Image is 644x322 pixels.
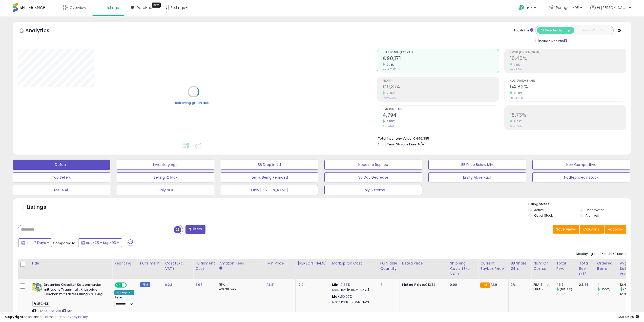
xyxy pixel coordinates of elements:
small: (101.12%) [560,287,572,291]
b: Listed Price: [402,282,425,287]
span: Pennguin-DE [556,5,579,10]
h2: 4,794 [383,112,499,119]
button: BB Drop in 7d [221,160,318,170]
span: Aug-28 - Sep-03 [86,240,116,245]
div: 15% [219,282,261,287]
b: Short Term Storage Fees: [378,142,417,146]
button: Aug-28 - Sep-03 [78,238,122,247]
a: Privacy Policy [66,314,88,319]
h2: €90,171 [383,55,499,62]
span: Profit [383,80,499,82]
span: Net Revenue (Exc. VAT) [383,51,499,54]
i: Get Help [518,5,525,11]
small: 11.11% [512,63,520,67]
div: Total Rev. Diff. [579,261,593,277]
button: Non Competitive [532,160,630,170]
div: Repricing [114,261,136,266]
small: Amazon Fees. [219,266,222,271]
small: FBM [140,282,150,287]
a: Hi [PERSON_NAME] [590,5,631,16]
div: Title [31,261,110,266]
span: ROI [510,108,626,111]
div: Min Price [267,261,293,266]
p: 5.01% Profit [PERSON_NAME] [332,288,374,292]
b: Max: [332,294,341,299]
h2: 18.73% [510,112,626,119]
span: OFF [126,283,134,287]
small: Prev: €82,173 [383,68,397,71]
button: Last 7 Days [18,238,52,247]
div: Amazon Fees [219,261,263,266]
div: Preset: [114,296,134,307]
li: €446,385 [378,135,622,141]
th: The percentage added to the cost of goods (COGS) that forms the calculator for Min & Max prices. [330,259,378,279]
button: Filters [185,225,205,234]
p: Listing States: [528,202,631,207]
label: Archived [586,213,599,218]
label: Deactivated [586,208,605,212]
div: seller snap | | [5,315,88,319]
div: 12.42 [620,292,640,296]
div: 23.48 [579,282,591,287]
label: Active [534,208,544,212]
button: Only NUK [117,185,214,195]
small: 5.55% [385,120,395,123]
div: Shipping Costs (Exc. VAT) [450,261,476,277]
h5: Listings [27,204,46,211]
button: All Selected Listings [537,27,574,34]
button: Needs to Reprice [324,160,422,170]
div: Tooltip anchor [152,3,161,8]
span: Help [526,6,533,10]
div: €0.30 min [219,287,261,292]
span: ON [115,283,122,287]
h2: 54.82% [510,84,626,91]
div: Num of Comp. [533,261,552,271]
span: Profit [PERSON_NAME] [510,51,626,54]
button: Default [13,160,110,170]
div: % [332,294,374,304]
img: 51sol44X7jL._SL40_.jpg [32,282,43,292]
small: Prev: 9.36% [510,68,522,71]
small: Prev: 17.17% [510,125,522,128]
span: Listings [106,5,119,10]
a: Help [514,1,541,16]
div: 12.49 [620,282,640,287]
h5: Analytics [25,27,59,35]
small: 21.87% [385,91,395,95]
div: Ordered Items [597,261,616,271]
a: 50.97 [341,294,350,299]
small: (0.56%) [623,287,635,291]
h2: €9,374 [383,84,499,91]
div: Current Buybox Price [480,261,506,271]
small: 9.73% [385,63,394,67]
div: Include Returns [531,38,573,44]
label: Out of Stock [534,213,553,218]
span: Last 7 Days [26,240,46,245]
div: Markup on Cost [332,261,376,266]
div: Displaying 1 to 25 of 3962 items [576,252,626,256]
button: Actions [605,225,626,234]
button: Essity Abverkauf [428,172,526,182]
small: 9.09% [512,120,522,123]
strong: Copyright [5,314,24,319]
span: Overview [70,5,86,10]
small: Prev: €7,692 [383,96,396,99]
div: 23.22 [556,292,577,296]
h2: 10.40% [510,55,626,62]
a: 6.23 [165,282,172,287]
b: Dreamies Klassiker Katzensnacks mit Lachs Traumhaft knusprige Taschen mit zarter Fllung 2 x 350g [44,282,105,298]
small: Prev: 54.45% [510,96,524,99]
a: Terms of Use [43,314,65,319]
small: FBA [480,282,490,288]
div: Total Rev. [556,261,575,271]
div: Listed Price [402,261,446,266]
div: % [332,282,374,292]
a: B0C37W3JTB [43,309,61,313]
small: (100%) [600,287,611,291]
span: Hi [PERSON_NAME] [597,5,627,10]
div: Win BuyBox * [114,290,134,295]
button: Selling @ Max [117,172,214,182]
div: FBM: 2 [533,287,550,292]
button: Inventory Age [117,160,214,170]
p: 19.94% Profit [PERSON_NAME] [332,300,374,304]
